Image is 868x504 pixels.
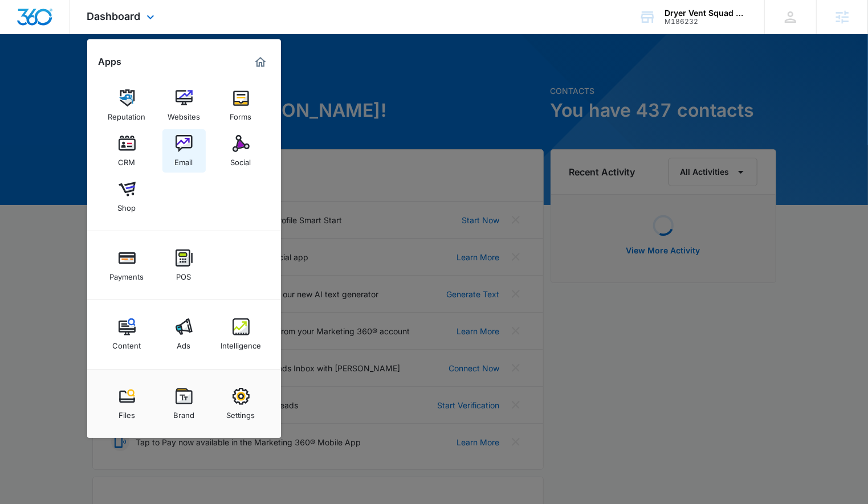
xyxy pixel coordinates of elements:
div: Content [113,335,141,350]
div: account id [665,18,748,26]
a: Files [105,382,149,425]
a: Forms [219,84,263,127]
a: Shop [105,175,149,218]
div: Settings [227,405,255,420]
div: Brand [173,405,194,420]
a: CRM [105,129,149,173]
a: Intelligence [219,313,263,356]
h2: Apps [99,56,122,67]
a: Settings [219,382,263,425]
div: POS [177,267,191,281]
a: Content [105,313,149,356]
div: Files [119,405,135,420]
div: Social [231,152,251,167]
div: Forms [230,106,252,121]
a: Reputation [105,84,149,127]
a: Ads [162,313,206,356]
div: CRM [119,152,136,167]
div: Websites [168,106,200,121]
div: Email [175,152,193,167]
a: Email [162,129,206,173]
span: Dashboard [87,10,141,22]
a: Websites [162,84,206,127]
a: Marketing 360® Dashboard [251,53,270,71]
a: POS [162,244,206,287]
a: Payments [105,244,149,287]
div: Reputation [108,106,146,121]
div: Ads [177,335,191,350]
div: account name [665,9,748,18]
a: Social [219,129,263,173]
div: Shop [118,198,136,212]
div: Intelligence [221,335,261,350]
a: Brand [162,382,206,425]
div: Payments [110,267,144,281]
